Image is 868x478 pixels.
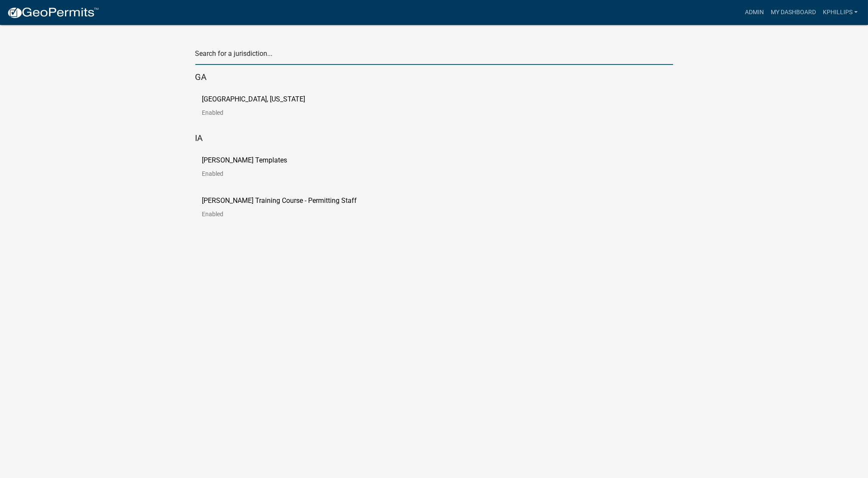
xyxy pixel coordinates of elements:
[202,96,319,123] a: [GEOGRAPHIC_DATA], [US_STATE]Enabled
[202,157,301,184] a: [PERSON_NAME] TemplatesEnabled
[202,197,357,204] p: [PERSON_NAME] Training Course - Permitting Staff
[202,110,319,116] p: Enabled
[202,171,301,177] p: Enabled
[741,4,767,21] a: Admin
[202,211,371,217] p: Enabled
[195,133,673,143] h5: IA
[202,197,371,224] a: [PERSON_NAME] Training Course - Permitting StaffEnabled
[195,72,673,82] h5: GA
[202,157,287,164] p: [PERSON_NAME] Templates
[767,4,819,21] a: My Dashboard
[202,96,306,103] p: [GEOGRAPHIC_DATA], [US_STATE]
[819,4,861,21] a: kphillips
